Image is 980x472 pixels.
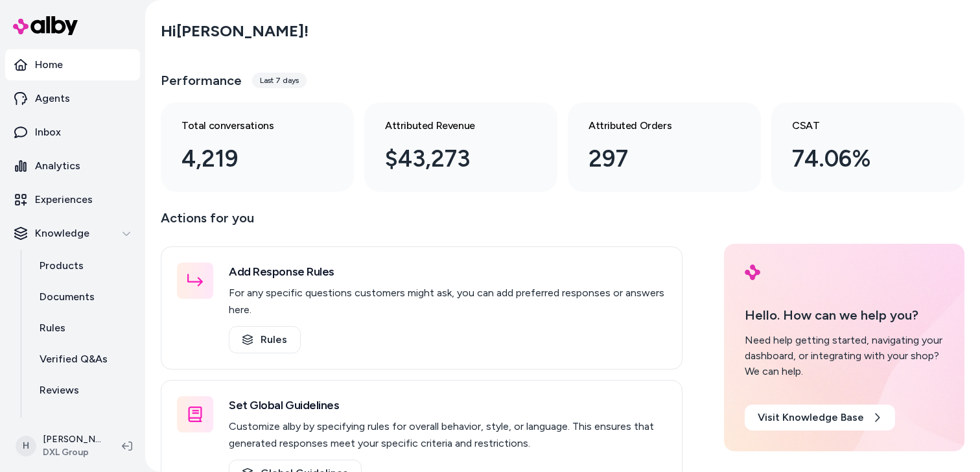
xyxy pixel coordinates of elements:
[181,141,312,176] div: 4,219
[40,351,108,367] p: Verified Q&As
[35,57,63,73] p: Home
[161,207,682,239] p: Actions for you
[5,184,140,215] a: Experiences
[27,375,140,406] a: Reviews
[40,383,79,398] p: Reviews
[589,141,719,176] div: 297
[5,218,140,249] button: Knowledge
[745,333,944,379] div: Need help getting started, navigating your dashboard, or integrating with your shop? We can help.
[589,118,719,134] h3: Attributed Orders
[35,192,93,207] p: Experiences
[27,250,140,281] a: Products
[27,344,140,375] a: Verified Q&As
[43,433,101,446] p: [PERSON_NAME]
[13,16,78,35] img: alby Logo
[792,118,923,134] h3: CSAT
[16,436,36,456] span: H
[5,83,140,114] a: Agents
[35,124,61,140] p: Inbox
[385,118,516,134] h3: Attributed Revenue
[745,405,895,431] a: Visit Knowledge Base
[35,158,80,174] p: Analytics
[40,414,125,429] p: Survey Questions
[385,141,516,176] div: $43,273
[229,263,666,281] h3: Add Response Rules
[8,425,111,467] button: H[PERSON_NAME]DXL Group
[229,326,301,353] a: Rules
[40,289,95,305] p: Documents
[161,71,242,89] h3: Performance
[5,117,140,148] a: Inbox
[792,141,923,176] div: 74.06%
[27,313,140,344] a: Rules
[27,406,140,437] a: Survey Questions
[229,418,666,452] p: Customize alby by specifying rules for overall behavior, style, or language. This ensures that ge...
[161,21,309,41] h2: Hi [PERSON_NAME] !
[181,118,312,134] h3: Total conversations
[745,305,944,325] p: Hello. How can we help you?
[27,281,140,313] a: Documents
[745,265,760,280] img: alby Logo
[5,49,140,80] a: Home
[35,91,70,106] p: Agents
[161,102,354,192] a: Total conversations 4,219
[35,226,89,241] p: Knowledge
[40,320,65,336] p: Rules
[252,73,307,88] div: Last 7 days
[229,396,666,414] h3: Set Global Guidelines
[771,102,964,192] a: CSAT 74.06%
[5,150,140,182] a: Analytics
[40,258,84,274] p: Products
[568,102,761,192] a: Attributed Orders 297
[229,285,666,318] p: For any specific questions customers might ask, you can add preferred responses or answers here.
[364,102,557,192] a: Attributed Revenue $43,273
[43,446,101,459] span: DXL Group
